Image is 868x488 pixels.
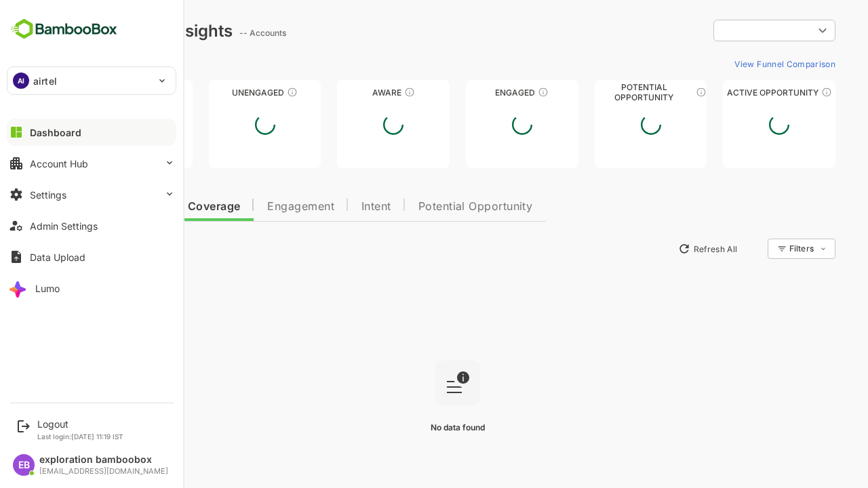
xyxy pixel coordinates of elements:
[7,67,176,94] div: AIairtel
[7,119,176,146] button: Dashboard
[30,220,98,232] div: Admin Settings
[7,212,176,239] button: Admin Settings
[7,16,121,42] img: BambooboxFullLogoMark.5f36c76dfaba33ec1ec1367b70bb1252.svg
[30,127,81,138] div: Dashboard
[675,87,788,98] div: Active Opportunity
[490,87,501,98] div: These accounts are warm, further nurturing would qualify them to MQAs
[7,150,176,177] button: Account Hub
[192,28,243,38] ag: -- Accounts
[239,87,250,98] div: These accounts have not shown enough engagement and need nurturing
[547,87,660,98] div: Potential Opportunity
[46,201,193,212] span: Data Quality and Coverage
[37,418,123,430] div: Logout
[774,87,785,98] div: These accounts have open opportunities which might be at any of the Sales Stages
[742,243,766,253] div: Filters
[357,87,368,98] div: These accounts have just entered the buying cycle and need further nurturing
[33,237,132,261] button: New Insights
[33,74,57,88] p: airtel
[7,243,176,270] button: Data Upload
[39,454,168,466] div: exploration bamboobox
[13,454,35,476] div: EB
[314,201,344,212] span: Intent
[741,237,788,261] div: Filters
[648,87,659,98] div: These accounts are MQAs and can be passed on to Inside Sales
[383,422,437,432] span: No data found
[30,251,85,263] div: Data Upload
[418,87,531,98] div: Engaged
[37,432,123,441] p: Last login: [DATE] 11:19 IST
[682,53,788,75] button: View Funnel Comparison
[625,238,696,260] button: Refresh All
[30,189,66,201] div: Settings
[371,201,486,212] span: Potential Opportunity
[666,18,788,43] div: ​
[30,158,88,169] div: Account Hub
[7,181,176,208] button: Settings
[33,21,185,41] div: Dashboard Insights
[161,87,274,98] div: Unengaged
[13,73,29,89] div: AI
[111,87,121,98] div: These accounts have not been engaged with for a defined time period
[220,201,287,212] span: Engagement
[39,467,168,476] div: [EMAIL_ADDRESS][DOMAIN_NAME]
[290,87,402,98] div: Aware
[33,87,145,98] div: Unreached
[7,274,176,302] button: Lumo
[35,283,60,294] div: Lumo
